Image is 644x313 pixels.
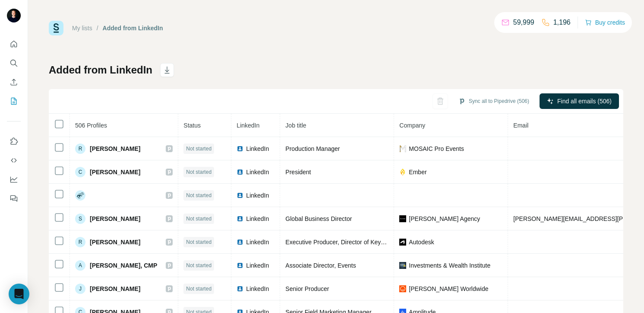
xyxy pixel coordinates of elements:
img: company-logo [399,215,406,222]
span: Status [183,122,201,129]
span: [PERSON_NAME] Agency [409,214,480,223]
div: R [75,237,85,247]
span: President [285,169,311,176]
button: Buy credits [585,16,625,29]
button: Find all emails (506) [540,93,619,109]
span: Not started [186,145,212,153]
span: [PERSON_NAME] [90,144,140,153]
img: company-logo [399,145,406,152]
span: [PERSON_NAME] [90,238,140,246]
span: Global Business Director [285,215,352,222]
div: Open Intercom Messenger [9,284,29,304]
span: Not started [186,192,212,199]
button: Enrich CSV [7,74,21,90]
span: MOSAIC Pro Events [409,144,464,153]
div: J [75,284,85,294]
button: Quick start [7,36,21,52]
span: [PERSON_NAME] [90,214,140,223]
span: Not started [186,285,212,293]
img: LinkedIn logo [237,239,243,246]
span: LinkedIn [246,261,269,270]
span: Ember [409,168,426,176]
img: LinkedIn logo [237,285,243,292]
span: Find all emails (506) [557,97,612,105]
p: 59,999 [513,17,534,28]
span: Investments & Wealth Institute [409,261,490,270]
span: LinkedIn [246,284,269,293]
button: Use Surfe API [7,153,21,168]
img: LinkedIn logo [237,262,243,269]
span: Not started [186,215,212,223]
span: Autodesk [409,238,434,246]
span: LinkedIn [246,144,269,153]
span: [PERSON_NAME], CMP [90,261,157,270]
span: [PERSON_NAME] Worldwide [409,284,488,293]
img: LinkedIn logo [237,145,243,152]
a: My lists [72,25,92,32]
span: Production Manager [285,145,340,152]
img: company-logo [399,169,406,176]
span: Executive Producer, Director of Keynote Strategy [285,239,417,246]
img: LinkedIn logo [237,169,243,176]
span: LinkedIn [237,122,259,129]
div: Added from LinkedIn [103,24,163,32]
img: LinkedIn logo [237,192,243,199]
div: R [75,144,85,154]
span: 506 Profiles [75,122,107,129]
li: / [97,24,98,32]
span: Company [399,122,425,129]
img: company-logo [399,239,406,246]
span: Email [513,122,528,129]
span: LinkedIn [246,191,269,200]
img: Surfe Logo [49,21,63,35]
button: Use Surfe on LinkedIn [7,134,21,149]
span: LinkedIn [246,214,269,223]
span: Not started [186,168,212,176]
span: [PERSON_NAME] [90,168,140,176]
span: Not started [186,238,212,246]
div: S [75,214,85,224]
img: company-logo [399,285,406,292]
span: Not started [186,262,212,269]
img: company-logo [399,262,406,269]
p: 1,196 [553,17,571,28]
div: C [75,167,85,177]
button: Dashboard [7,172,21,187]
img: LinkedIn logo [237,215,243,222]
img: Avatar [7,9,21,22]
button: Feedback [7,191,21,206]
span: LinkedIn [246,168,269,176]
span: [PERSON_NAME] [90,284,140,293]
button: Sync all to Pipedrive (506) [452,95,535,108]
span: Job title [285,122,306,129]
span: Senior Producer [285,285,329,292]
h1: Added from LinkedIn [49,63,152,77]
span: LinkedIn [246,238,269,246]
span: Associate Director, Events [285,262,356,269]
button: Search [7,55,21,71]
button: My lists [7,93,21,109]
div: A [75,260,85,271]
